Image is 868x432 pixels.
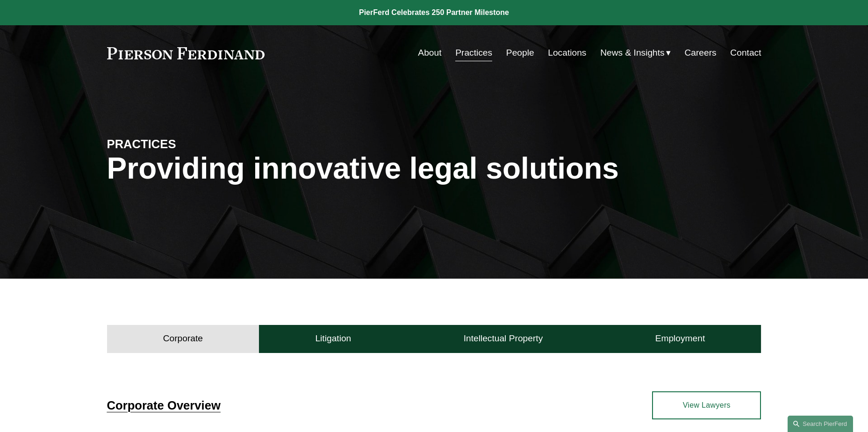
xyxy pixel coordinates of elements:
h1: Providing innovative legal solutions [107,151,761,186]
a: Contact [730,44,761,62]
a: Search this site [788,416,853,432]
a: About [418,44,441,62]
a: Locations [548,44,586,62]
a: folder dropdown [600,44,671,62]
a: View Lawyers [652,391,761,419]
a: Corporate Overview [107,399,221,412]
a: People [506,44,534,62]
h4: Employment [655,333,705,344]
h4: Litigation [315,333,351,344]
a: Careers [684,44,716,62]
h4: Intellectual Property [464,333,543,344]
h4: Corporate [163,333,203,344]
h4: PRACTICES [107,137,271,151]
span: News & Insights [600,45,665,61]
a: Practices [455,44,492,62]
